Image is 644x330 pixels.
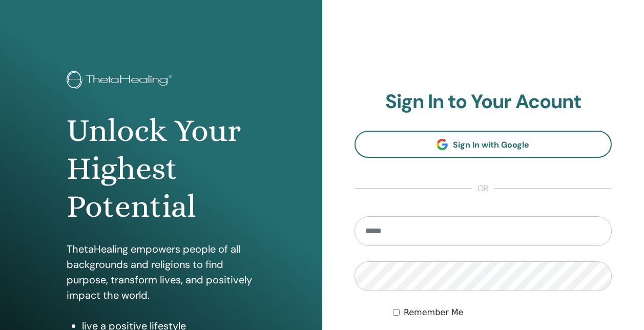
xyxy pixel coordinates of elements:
[453,139,529,150] span: Sign In with Google
[355,131,612,158] a: Sign In with Google
[472,182,494,195] span: or
[393,306,612,319] div: Keep me authenticated indefinitely or until I manually logout
[67,112,256,226] h1: Unlock Your Highest Potential
[355,90,612,114] h2: Sign In to Your Acount
[404,306,464,319] label: Remember Me
[67,241,256,303] p: ThetaHealing empowers people of all backgrounds and religions to find purpose, transform lives, a...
